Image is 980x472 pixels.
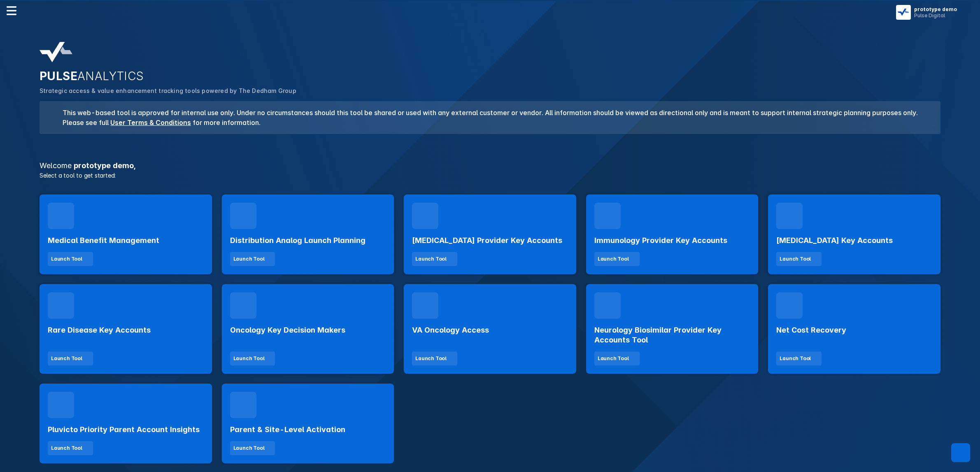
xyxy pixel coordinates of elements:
[233,255,265,263] div: Launch Tool
[40,42,72,62] img: pulse-analytics-logo
[594,352,640,366] button: Launch Tool
[48,352,93,366] button: Launch Tool
[230,252,275,266] button: Launch Tool
[586,194,759,274] a: Immunology Provider Key AccountsLaunch Tool
[404,194,576,274] a: [MEDICAL_DATA] Provider Key AccountsLaunch Tool
[230,425,345,435] h2: Parent & Site-Level Activation
[898,7,909,18] img: menu button
[586,284,759,374] a: Neurology Biosimilar Provider Key Accounts ToolLaunch Tool
[412,352,457,366] button: Launch Tool
[230,441,275,455] button: Launch Tool
[780,255,811,263] div: Launch Tool
[35,171,945,180] p: Select a tool to get started:
[7,6,16,16] img: menu--horizontal.svg
[51,444,82,452] div: Launch Tool
[48,236,159,245] h2: Medical Benefit Management
[776,325,846,335] h2: Net Cost Recovery
[780,355,811,362] div: Launch Tool
[58,108,931,127] h3: This web-based tool is approved for internal use only. Under no circumstances should this tool be...
[914,12,957,19] div: Pulse Digital
[110,118,191,127] a: User Terms & Conditions
[40,384,212,463] a: Pluvicto Priority Parent Account InsightsLaunch Tool
[412,252,457,266] button: Launch Tool
[776,352,822,366] button: Launch Tool
[415,355,447,362] div: Launch Tool
[776,252,822,266] button: Launch Tool
[40,86,940,95] p: Strategic access & value enhancement tracking tools powered by The Dedham Group
[48,441,93,455] button: Launch Tool
[230,236,365,245] h2: Distribution Analog Launch Planning
[768,194,940,274] a: [MEDICAL_DATA] Key AccountsLaunch Tool
[230,325,345,335] h2: Oncology Key Decision Makers
[415,255,447,263] div: Launch Tool
[51,255,82,263] div: Launch Tool
[412,325,489,335] h2: VA Oncology Access
[598,255,629,263] div: Launch Tool
[914,6,957,12] div: prototype demo
[48,325,151,335] h2: Rare Disease Key Accounts
[35,162,945,169] h3: prototype demo ,
[230,352,275,366] button: Launch Tool
[222,284,394,374] a: Oncology Key Decision MakersLaunch Tool
[40,69,940,83] h2: PULSE
[233,444,265,452] div: Launch Tool
[598,355,629,362] div: Launch Tool
[40,161,72,170] span: Welcome
[233,355,265,362] div: Launch Tool
[222,194,394,274] a: Distribution Analog Launch PlanningLaunch Tool
[40,194,212,274] a: Medical Benefit ManagementLaunch Tool
[48,425,200,435] h2: Pluvicto Priority Parent Account Insights
[404,284,576,374] a: VA Oncology AccessLaunch Tool
[48,252,93,266] button: Launch Tool
[951,443,970,462] div: Contact Support
[51,355,82,362] div: Launch Tool
[776,236,893,245] h2: [MEDICAL_DATA] Key Accounts
[594,236,727,245] h2: Immunology Provider Key Accounts
[40,284,212,374] a: Rare Disease Key AccountsLaunch Tool
[77,69,144,83] span: ANALYTICS
[222,384,394,463] a: Parent & Site-Level ActivationLaunch Tool
[594,325,750,345] h2: Neurology Biosimilar Provider Key Accounts Tool
[594,252,640,266] button: Launch Tool
[412,236,562,245] h2: [MEDICAL_DATA] Provider Key Accounts
[768,284,940,374] a: Net Cost RecoveryLaunch Tool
